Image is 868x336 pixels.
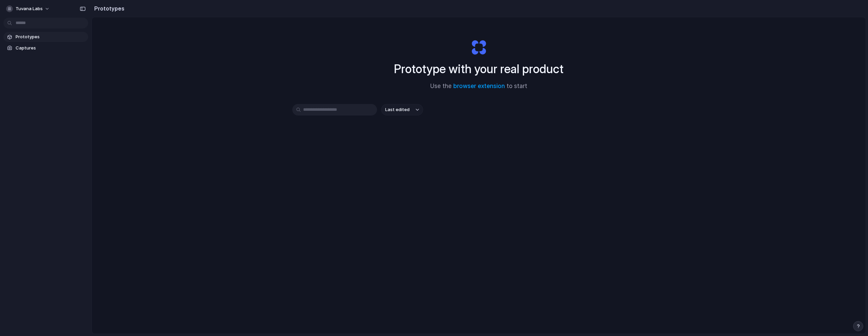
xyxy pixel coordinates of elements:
button: Last edited [381,104,423,115]
a: browser extension [453,83,505,89]
span: Last edited [385,106,410,113]
h2: Prototypes [92,4,124,13]
h1: Prototype with your real product [394,60,564,78]
span: Use the to start [430,82,527,91]
span: Prototypes [16,34,85,40]
span: Captures [16,45,85,51]
button: Tuvana Labs [3,3,53,14]
a: Prototypes [3,32,88,42]
span: Tuvana Labs [16,5,43,12]
a: Captures [3,43,88,53]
